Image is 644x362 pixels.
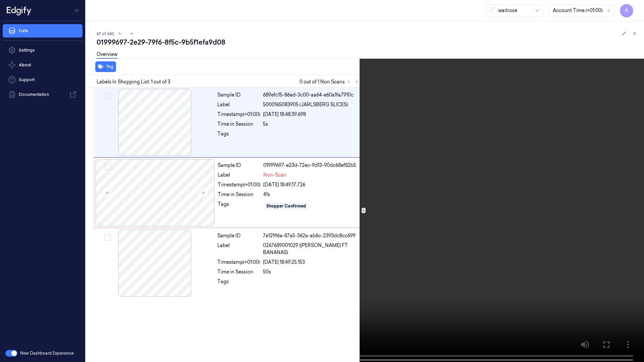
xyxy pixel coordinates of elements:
[263,259,360,266] div: [DATE] 18:49:25.153
[3,44,83,57] a: Settings
[217,92,260,99] div: Sample ID
[95,61,116,72] button: Tag
[97,51,117,59] a: Overview
[263,92,360,99] div: 689efc15-86ed-3c00-aa64-e60a1fa7910c
[72,5,83,16] button: Toggle Navigation
[217,259,260,266] div: Timestamp (+01:00)
[97,38,639,47] div: 01999697-2e29-79f6-8f5c-9b5f1efa9d08
[620,4,633,17] button: A
[104,234,111,241] button: Select row
[217,101,260,108] div: Label
[217,278,260,289] div: Tags
[263,101,348,108] span: 5000165083905 (JARLSBERG SLICES)
[218,172,261,179] div: Label
[217,268,260,276] div: Time in Session
[217,232,260,239] div: Sample ID
[218,162,261,169] div: Sample ID
[300,78,361,86] span: 0 out of 1 Non Scans
[263,268,360,276] div: 50s
[104,164,111,170] button: Select row
[263,111,360,118] div: [DATE] 18:48:39.698
[218,201,261,212] div: Tags
[263,172,286,179] span: Non-Scan
[97,31,114,37] span: 87 of 682
[217,242,260,256] div: Label
[263,181,359,188] div: [DATE] 18:49:17.726
[3,58,83,72] button: About
[217,130,260,141] div: Tags
[104,93,111,100] button: Select row
[3,24,83,38] a: Data
[3,88,83,101] a: Documentation
[218,191,261,198] div: Time in Session
[217,121,260,128] div: Time in Session
[97,78,170,85] span: Labels In Shopping List: 1 out of 3
[266,203,306,209] div: Shopper Confirmed
[217,111,260,118] div: Timestamp (+01:00)
[263,242,360,256] span: 0267689001029 ([PERSON_NAME] FT BANANAS)
[263,162,359,169] div: 01999697-e23d-72ec-9d13-90dc68ef82b5
[3,73,83,86] a: Support
[218,181,261,188] div: Timestamp (+01:00)
[263,191,359,198] div: 41s
[263,232,360,239] div: 7e129f6a-87a5-362a-ab6c-2393dc8cc699
[263,121,360,128] div: 5s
